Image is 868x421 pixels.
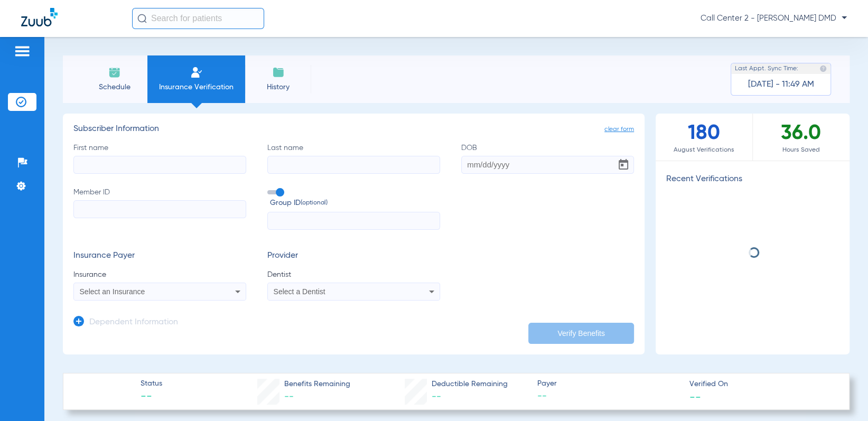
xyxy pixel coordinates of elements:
[73,187,246,230] label: Member ID
[604,124,634,135] span: clear form
[284,392,294,401] span: --
[267,143,440,174] label: Last name
[528,323,634,344] button: Verify Benefits
[701,13,847,24] span: Call Center 2 - [PERSON_NAME] DMD
[748,79,814,90] span: [DATE] - 11:49 AM
[21,8,58,26] img: Zuub Logo
[270,198,440,209] span: Group ID
[656,145,752,155] span: August Verifications
[137,14,147,23] img: Search Icon
[819,65,827,72] img: last sync help info
[73,143,246,174] label: First name
[735,63,798,74] span: Last Appt. Sync Time:
[274,287,325,296] span: Select a Dentist
[73,269,246,280] span: Insurance
[656,174,850,185] h3: Recent Verifications
[272,66,285,79] img: History
[73,124,634,135] h3: Subscriber Information
[141,390,162,405] span: --
[141,378,162,389] span: Status
[461,156,634,174] input: DOBOpen calendar
[14,45,31,58] img: hamburger-icon
[267,156,440,174] input: Last name
[80,287,145,296] span: Select an Insurance
[73,251,246,261] h3: Insurance Payer
[432,392,441,401] span: --
[190,66,203,79] img: Manual Insurance Verification
[689,379,833,390] span: Verified On
[267,251,440,261] h3: Provider
[89,317,178,328] h3: Dependent Information
[461,143,634,174] label: DOB
[155,82,237,92] span: Insurance Verification
[284,379,350,390] span: Benefits Remaining
[613,154,634,175] button: Open calendar
[537,378,680,389] span: Payer
[267,269,440,280] span: Dentist
[89,82,139,92] span: Schedule
[656,114,753,161] div: 180
[753,114,850,161] div: 36.0
[689,391,701,402] span: --
[108,66,121,79] img: Schedule
[753,145,850,155] span: Hours Saved
[73,156,246,174] input: First name
[537,390,680,403] span: --
[301,198,328,209] small: (optional)
[253,82,303,92] span: History
[73,200,246,218] input: Member ID
[432,379,508,390] span: Deductible Remaining
[132,8,264,29] input: Search for patients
